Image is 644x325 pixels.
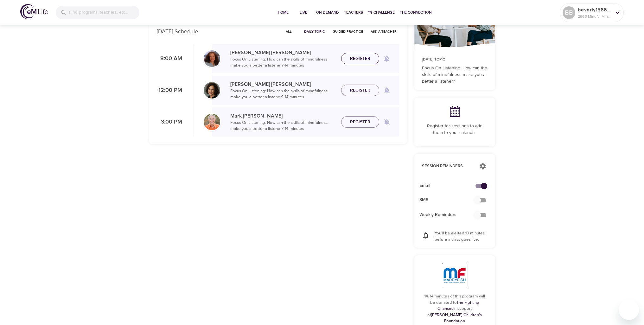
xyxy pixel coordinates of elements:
span: Remind me when a class goes live every Thursday at 8:00 AM [379,51,394,66]
img: logo [20,4,48,19]
button: Register [341,85,379,96]
span: Register [350,118,370,126]
p: 3:00 PM [157,118,182,126]
span: Register [350,86,370,94]
img: Ninette_Hupp-min.jpg [204,82,220,99]
p: Register for sessions to add them to your calendar [422,123,488,136]
iframe: Button to launch messaging window [619,300,639,320]
p: 8:00 AM [157,54,182,63]
span: The Connection [400,9,431,16]
p: Focus On Listening: How can the skills of mindfulness make you a better a listener? · 14 minutes [230,56,336,69]
p: [DATE] Schedule [157,27,198,36]
span: SMS [419,197,480,203]
span: Daily Topic [304,29,325,35]
span: Remind me when a class goes live every Thursday at 3:00 PM [379,114,394,130]
span: Email [419,182,480,189]
span: On-Demand [316,9,339,16]
button: Guided Practice [330,27,366,36]
span: Teachers [344,9,363,16]
a: [PERSON_NAME] Children's Foundation [431,312,482,324]
img: Mark_Pirtle-min.jpg [204,114,220,130]
p: Session Reminders [422,163,473,169]
input: Find programs, teachers, etc... [69,6,139,19]
button: All [279,27,299,36]
p: beverly1566334941 [578,6,611,14]
p: You'll be alerted 10 minutes before a class goes live. [435,230,488,243]
span: Live [296,9,311,16]
span: All [281,29,296,35]
p: 14/14 minutes of this program will be donated to in support of [422,293,488,324]
p: Mark [PERSON_NAME] [230,112,336,120]
img: Cindy2%20031422%20blue%20filter%20hi-res.jpg [204,50,220,67]
p: Focus On Listening: How can the skills of mindfulness make you a better a listener? · 14 minutes [230,88,336,100]
p: [PERSON_NAME] [PERSON_NAME] [230,80,336,88]
button: Daily Topic [302,27,328,36]
span: Home [276,9,291,16]
p: Focus On Listening: How can the skills of mindfulness make you a better a listener? [422,65,488,85]
span: Remind me when a class goes live every Thursday at 12:00 PM [379,83,394,98]
span: Weekly Reminders [419,212,480,218]
div: BB [563,6,575,19]
span: Register [350,55,370,63]
p: 2963 Mindful Minutes [578,14,611,19]
span: Ask a Teacher [371,29,397,35]
button: Register [341,116,379,128]
a: The Fighting Chances [437,300,479,311]
span: Guided Practice [333,29,363,35]
p: Focus On Listening: How can the skills of mindfulness make you a better a listener? · 14 minutes [230,120,336,132]
button: Ask a Teacher [368,27,399,36]
p: [DATE] Topic [422,57,488,62]
span: 1% Challenge [368,9,395,16]
p: [PERSON_NAME] [PERSON_NAME] [230,49,336,56]
p: 12:00 PM [157,86,182,95]
button: Register [341,53,379,65]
